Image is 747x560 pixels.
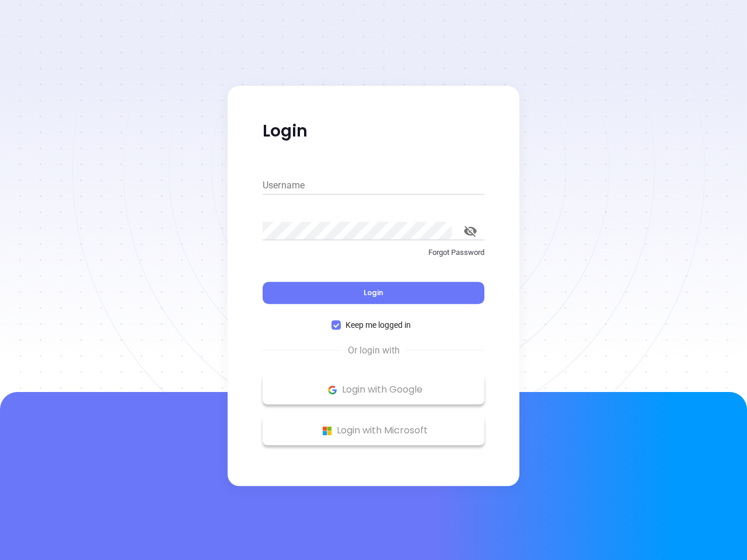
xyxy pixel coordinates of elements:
img: Google Logo [325,383,340,397]
p: Login with Google [268,381,479,398]
a: Forgot Password [263,247,484,268]
span: Keep me logged in [341,318,416,331]
p: Login [263,121,484,142]
button: toggle password visibility [456,217,484,245]
img: Microsoft Logo [320,423,334,438]
button: Microsoft Logo Login with Microsoft [263,416,484,445]
p: Forgot Password [263,247,484,258]
button: Login [263,282,484,304]
span: Or login with [342,344,406,358]
p: Login with Microsoft [268,422,479,439]
button: Google Logo Login with Google [263,375,484,404]
span: Login [364,288,383,297]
